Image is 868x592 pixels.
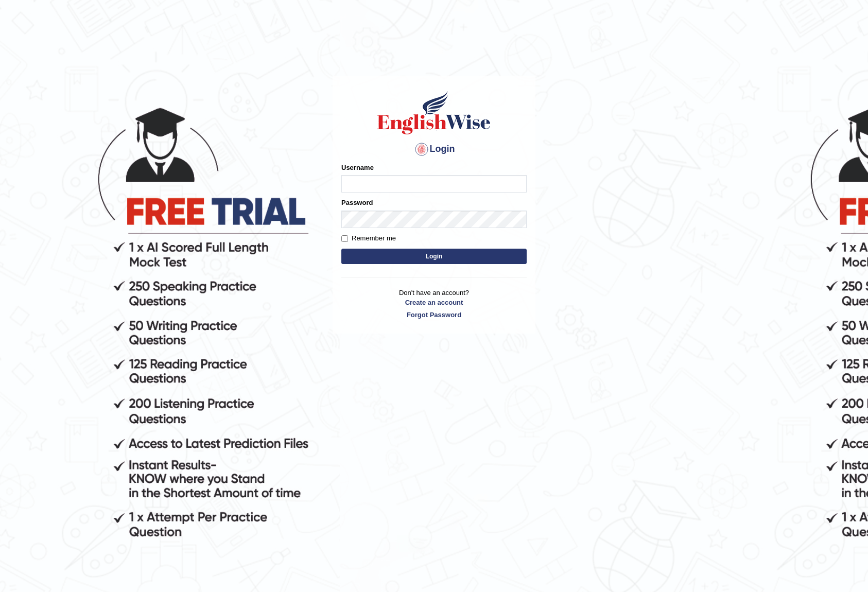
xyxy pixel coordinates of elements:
input: Remember me [341,235,348,242]
p: Don't have an account? [341,288,527,320]
button: Login [341,249,527,264]
label: Password [341,198,373,207]
label: Username [341,163,374,172]
label: Remember me [341,233,396,243]
img: Logo of English Wise sign in for intelligent practice with AI [375,90,493,136]
h4: Login [341,141,527,158]
a: Forgot Password [341,310,527,320]
a: Create an account [341,298,527,307]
